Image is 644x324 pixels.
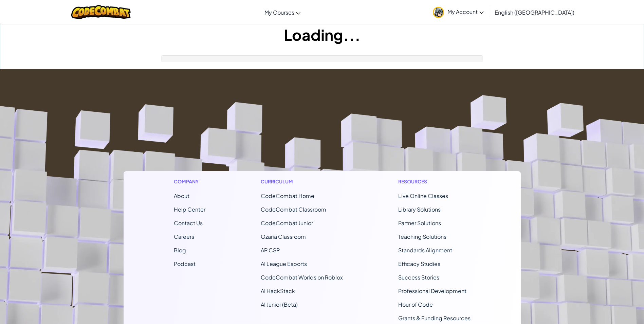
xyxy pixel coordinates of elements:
a: Hour of Code [398,301,433,308]
h1: Resources [398,178,471,185]
a: Careers [174,233,194,240]
a: Standards Alignment [398,247,452,254]
a: AP CSP [261,247,280,254]
a: About [174,192,189,199]
a: AI Junior (Beta) [261,301,298,308]
a: CodeCombat Worlds on Roblox [261,274,343,281]
a: My Courses [261,3,304,21]
span: Contact Us [174,219,203,227]
span: My Courses [264,9,294,16]
a: My Account [429,1,487,23]
span: English ([GEOGRAPHIC_DATA]) [495,9,574,16]
a: Ozaria Classroom [261,233,306,240]
h1: Loading... [0,24,644,45]
a: Success Stories [398,274,439,281]
span: CodeCombat Home [261,192,314,199]
a: Library Solutions [398,206,441,213]
a: Grants & Funding Resources [398,314,471,322]
a: Help Center [174,206,205,213]
h1: Company [174,178,205,185]
a: Live Online Classes [398,192,448,199]
a: Professional Development [398,287,466,294]
a: English ([GEOGRAPHIC_DATA]) [491,3,578,21]
span: My Account [447,8,484,15]
a: Teaching Solutions [398,233,446,240]
img: avatar [433,7,444,18]
a: CodeCombat Junior [261,219,313,227]
a: Partner Solutions [398,219,441,227]
a: AI League Esports [261,260,307,267]
a: Efficacy Studies [398,260,440,267]
a: Podcast [174,260,196,267]
a: Blog [174,247,186,254]
img: CodeCombat logo [71,5,131,19]
h1: Curriculum [261,178,343,185]
a: AI HackStack [261,287,295,294]
a: CodeCombat Classroom [261,206,326,213]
